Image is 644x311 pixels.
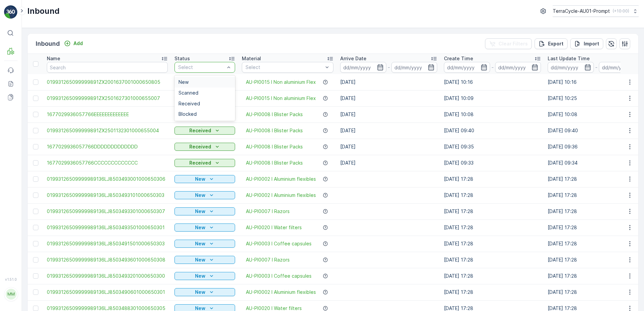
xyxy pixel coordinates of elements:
[174,272,235,280] button: New
[195,192,205,199] p: New
[246,240,312,247] span: AU-PI0003 I Coffee capsules
[33,96,38,101] div: Toggle Row Selected
[444,62,490,73] input: dd/mm/yyyy
[27,6,60,16] p: Inbound
[337,74,441,90] td: [DATE]
[246,176,316,182] a: AU-PI0002 I Aluminium flexibles
[242,55,261,62] p: Material
[495,62,541,73] input: dd/mm/yyyy
[47,160,168,166] a: 1677029936057766CCCCCCCCCCCCC
[4,277,18,281] span: v 1.51.0
[189,127,211,134] p: Received
[47,192,168,199] a: 01993126509999989136LJ8503493101000650303
[174,175,235,183] button: New
[47,273,168,279] a: 01993126509999989136LJ8503493201000650300
[4,283,18,306] button: MM
[47,143,168,150] span: 1677029936057766DDDDDDDDDDDDD
[441,171,544,187] td: [DATE] 17:28
[498,40,528,47] p: Clear Filters
[548,55,590,62] p: Last Update Time
[33,289,38,295] div: Toggle Row Selected
[36,39,60,48] p: Inbound
[441,252,544,268] td: [DATE] 17:28
[174,143,235,151] button: Received
[246,256,290,263] a: AU-PI0007 I Razors
[33,79,38,85] div: Toggle Row Selected
[441,219,544,236] td: [DATE] 17:28
[441,90,544,106] td: [DATE] 10:09
[6,289,17,300] div: MM
[246,95,316,102] a: AU-PI0015 I Non aluminium Flex
[337,106,441,123] td: [DATE]
[47,208,168,215] span: 01993126509999989136LJ8503493301000650307
[33,257,38,263] div: Toggle Row Selected
[584,40,599,47] p: Import
[174,159,235,167] button: Received
[189,143,211,150] p: Received
[61,39,86,47] button: Add
[47,256,168,263] a: 01993126509999989136LJ8503493601000650308
[179,111,197,117] span: Blocked
[33,128,38,133] div: Toggle Row Selected
[174,127,235,135] button: Received
[33,112,38,117] div: Toggle Row Selected
[195,176,205,182] p: New
[33,209,38,214] div: Toggle Row Selected
[47,95,168,102] a: 019931265099999891ZX2501627301000655007
[441,268,544,284] td: [DATE] 17:28
[441,74,544,90] td: [DATE] 10:16
[441,139,544,155] td: [DATE] 09:35
[47,176,168,182] span: 01993126509999989136LJ8503493001000650306
[47,224,168,231] a: 01993126509999989136LJ8503493501000650301
[47,111,168,118] span: 1677029936057766EEEEEEEEEEEEE
[47,240,168,247] a: 01993126509999989136LJ8503491501000650303
[47,127,168,134] a: 019931265099999891ZX2501132301000655004
[491,63,494,71] p: -
[174,207,235,215] button: New
[570,38,603,49] button: Import
[548,40,563,47] p: Export
[47,62,168,73] input: Search
[613,8,629,14] p: ( +10:00 )
[337,139,441,155] td: [DATE]
[33,241,38,246] div: Toggle Row Selected
[441,123,544,139] td: [DATE] 09:40
[337,123,441,139] td: [DATE]
[553,5,639,17] button: TerraCycle-AU01-Prompt(+10:00)
[33,176,38,182] div: Toggle Row Selected
[174,240,235,248] button: New
[246,224,302,231] span: AU-PI0020 I Water filters
[195,289,205,296] p: New
[33,144,38,149] div: Toggle Row Selected
[391,62,438,73] input: dd/mm/yyyy
[246,273,312,279] a: AU-PI0003 I Coffee capsules
[178,64,225,71] p: Select
[337,90,441,106] td: [DATE]
[33,273,38,279] div: Toggle Row Selected
[548,62,594,73] input: dd/mm/yyyy
[388,63,390,71] p: -
[246,111,303,118] a: AU-PI0008 I Blister Packs
[33,160,38,166] div: Toggle Row Selected
[179,79,189,85] span: New
[174,191,235,199] button: New
[441,236,544,252] td: [DATE] 17:28
[179,90,198,96] span: Scanned
[47,289,168,296] a: 01993126509999989136LJ8503490601000650301
[174,288,235,296] button: New
[246,79,316,85] a: AU-PI0015 I Non aluminium Flex
[441,106,544,123] td: [DATE] 10:08
[246,289,316,296] a: AU-PI0002 I Aluminium flexibles
[189,160,211,166] p: Received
